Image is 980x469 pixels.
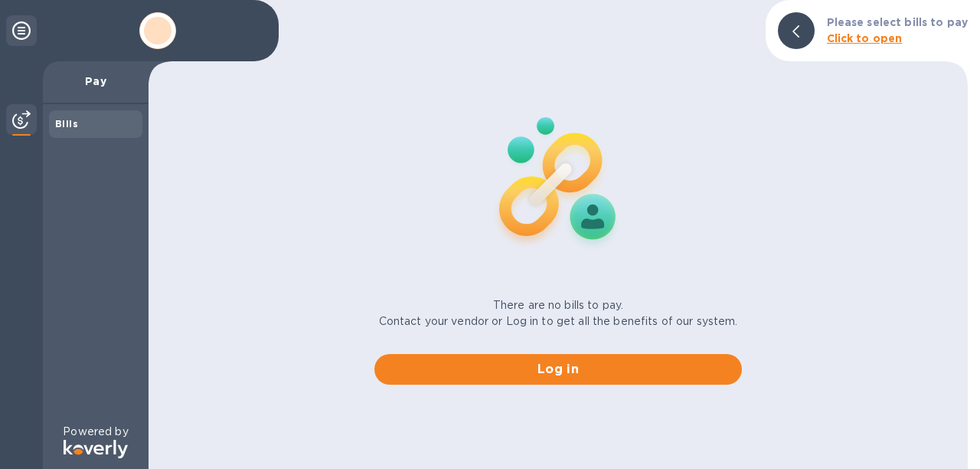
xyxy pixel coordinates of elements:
b: Click to open [827,32,903,44]
img: Logo [64,440,128,458]
b: Bills [55,118,78,130]
p: Powered by [63,424,128,440]
p: There are no bills to pay. Contact your vendor or Log in to get all the benefits of our system. [379,297,738,330]
span: Log in [387,360,730,379]
p: Pay [55,74,136,89]
b: Please select bills to pay [827,16,968,28]
button: Log in [374,354,742,385]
